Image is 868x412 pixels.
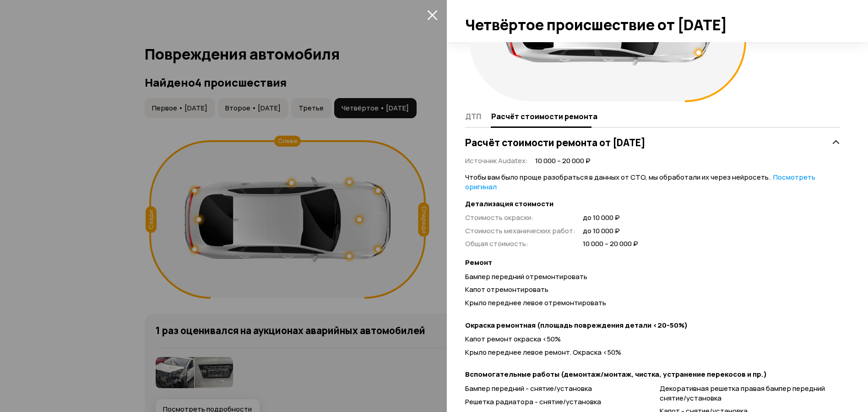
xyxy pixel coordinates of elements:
strong: Ремонт [465,258,841,268]
span: Крыло переднее левое отремонтировать [465,298,606,308]
span: Чтобы вам было проще разобраться в данных от СТО, мы обработали их через нейросеть. [465,172,815,192]
span: ДТП [465,112,481,121]
h3: Расчёт стоимости ремонта от [DATE] [465,137,646,148]
span: Решетка радиатора - снятие/установка [465,397,601,407]
span: Стоимость окраски : [465,213,533,222]
a: Посмотреть оригинал [465,172,815,192]
span: Общая стоимость : [465,239,528,248]
span: Капот ремонт окраска <50% [465,334,561,344]
strong: Вспомогательные работы (демонтаж/монтаж, чистка, устранение перекосов и пр.) [465,370,841,379]
span: Капот отремонтировать [465,285,548,294]
span: Источник Audatex : [465,156,528,165]
span: до 10 000 ₽ [583,213,638,223]
span: Бампер передний отремонтировать [465,272,587,281]
span: Расчёт стоимости ремонта [491,112,597,121]
span: Декоративная решетка правая бампер передний снятие/установка [660,384,825,403]
strong: Окраска ремонтная (площадь повреждения детали <20-50%) [465,321,841,330]
span: 10 000 – 20 000 ₽ [535,156,591,166]
button: закрыть [425,7,439,22]
span: Крыло переднее левое ремонт. Окраска <50% [465,347,621,357]
span: Бампер передний - снятие/установка [465,384,592,393]
span: 10 000 – 20 000 ₽ [583,239,638,249]
span: до 10 000 ₽ [583,226,638,236]
span: Стоимость механических работ : [465,226,575,236]
strong: Детализация стоимости [465,199,841,209]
